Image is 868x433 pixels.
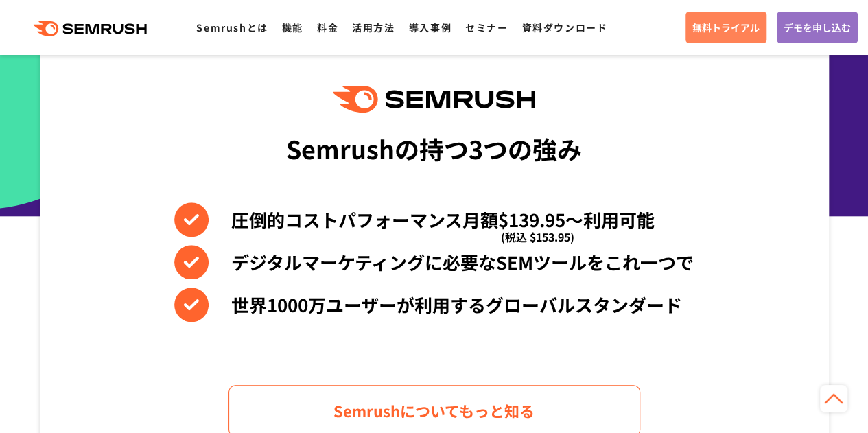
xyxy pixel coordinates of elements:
[465,21,508,34] a: セミナー
[174,288,694,322] li: 世界1000万ユーザーが利用するグローバルスタンダード
[333,86,535,113] img: Semrush
[174,245,694,279] li: デジタルマーケティングに必要なSEMツールをこれ一つで
[685,12,766,43] a: 無料トライアル
[409,21,451,34] a: 導入事例
[282,21,303,34] a: 機能
[784,20,851,35] span: デモを申し込む
[501,220,574,254] span: (税込 $153.95)
[333,399,535,423] span: Semrushについてもっと知る
[521,21,607,34] a: 資料ダウンロード
[286,123,582,174] div: Semrushの持つ3つの強み
[352,21,395,34] a: 活用方法
[174,202,694,237] li: 圧倒的コストパフォーマンス月額$139.95〜利用可能
[196,21,268,34] a: Semrushとは
[317,21,338,34] a: 料金
[692,20,760,35] span: 無料トライアル
[777,12,858,43] a: デモを申し込む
